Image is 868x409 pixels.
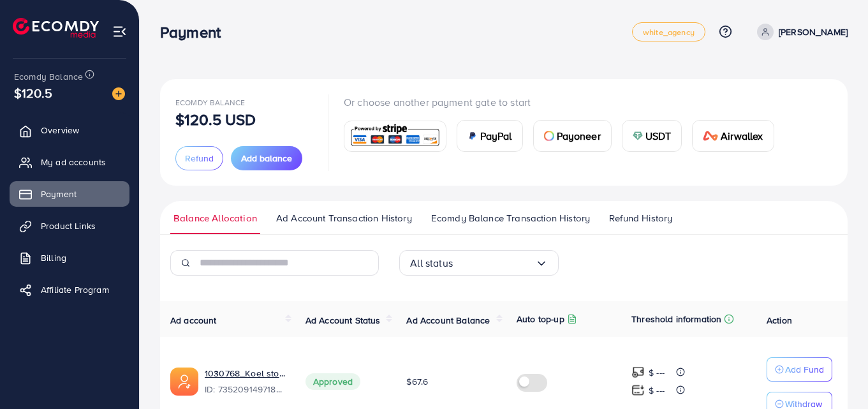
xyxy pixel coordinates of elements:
[406,375,428,388] span: $67.6
[10,117,129,143] a: Overview
[241,152,292,165] span: Add balance
[231,146,302,170] button: Add balance
[622,120,682,152] a: cardUSDT
[453,253,535,273] input: Search for option
[41,283,109,296] span: Affiliate Program
[276,211,412,225] span: Ad Account Transaction History
[785,362,824,377] p: Add Fund
[645,128,672,144] span: USDT
[170,314,217,327] span: Ad account
[175,97,245,108] span: Ecomdy Balance
[14,70,83,83] span: Ecomdy Balance
[632,22,705,41] a: white_agency
[41,188,77,200] span: Payment
[175,112,256,127] p: $120.5 USD
[10,213,129,239] a: Product Links
[633,131,643,141] img: card
[480,128,512,144] span: PayPal
[457,120,523,152] a: cardPayPal
[767,314,792,327] span: Action
[41,124,79,137] span: Overview
[779,24,848,40] p: [PERSON_NAME]
[173,211,257,225] span: Balance Allocation
[170,368,198,396] img: ic-ads-acc.e4c84228.svg
[544,131,554,141] img: card
[344,94,784,110] p: Or choose another payment gate to start
[10,245,129,271] a: Billing
[752,24,848,40] a: [PERSON_NAME]
[533,120,612,152] a: cardPayoneer
[631,383,645,397] img: top-up amount
[399,250,559,276] div: Search for option
[467,131,478,141] img: card
[631,311,721,327] p: Threshold information
[41,251,66,264] span: Billing
[721,128,763,144] span: Airwallex
[205,367,285,396] div: <span class='underline'>1030768_Koel store_1711792217396</span></br>7352091497182806017
[643,28,695,36] span: white_agency
[112,87,125,100] img: image
[112,24,127,39] img: menu
[557,128,601,144] span: Payoneer
[631,366,645,379] img: top-up amount
[649,383,665,398] p: $ ---
[41,219,96,232] span: Product Links
[649,365,665,380] p: $ ---
[703,131,718,141] img: card
[348,123,442,150] img: card
[305,373,360,390] span: Approved
[305,314,381,327] span: Ad Account Status
[10,277,129,302] a: Affiliate Program
[406,314,490,327] span: Ad Account Balance
[160,23,231,41] h3: Payment
[185,152,214,165] span: Refund
[13,18,99,38] img: logo
[205,367,285,380] a: 1030768_Koel store_1711792217396
[14,84,52,102] span: $120.5
[517,311,564,327] p: Auto top-up
[10,149,129,175] a: My ad accounts
[10,181,129,207] a: Payment
[205,383,285,396] span: ID: 7352091497182806017
[431,211,590,225] span: Ecomdy Balance Transaction History
[609,211,672,225] span: Refund History
[692,120,774,152] a: cardAirwallex
[410,253,453,273] span: All status
[767,357,832,382] button: Add Fund
[41,156,106,168] span: My ad accounts
[344,121,446,152] a: card
[175,146,223,170] button: Refund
